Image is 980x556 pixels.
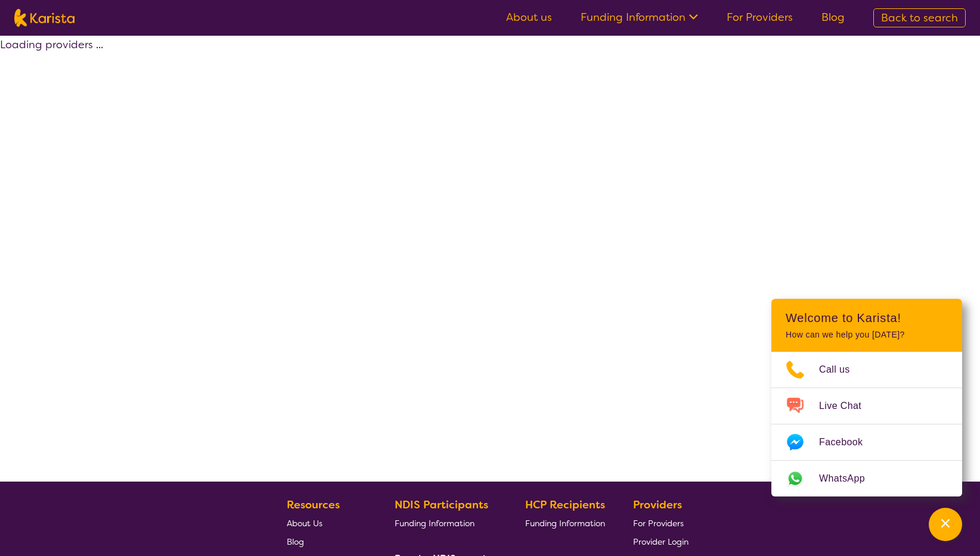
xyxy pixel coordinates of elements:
[819,397,876,415] span: Live Chat
[506,10,552,24] a: About us
[287,518,322,529] span: About Us
[819,361,864,379] span: Call us
[881,11,958,25] span: Back to search
[771,461,962,496] a: Web link opens in a new tab.
[633,536,689,547] span: Provider Login
[786,311,948,325] h2: Welcome to Karista!
[771,299,962,496] div: Channel Menu
[633,498,682,512] b: Providers
[633,518,684,529] span: For Providers
[633,532,689,551] a: Provider Login
[633,514,689,532] a: For Providers
[287,536,304,547] span: Blog
[771,352,962,496] ul: Choose channel
[727,10,793,24] a: For Providers
[821,10,845,24] a: Blog
[581,10,698,24] a: Funding Information
[395,518,475,529] span: Funding Information
[525,518,605,529] span: Funding Information
[287,514,367,532] a: About Us
[287,498,340,512] b: Resources
[786,330,948,340] p: How can we help you [DATE]?
[14,9,75,27] img: Karista logo
[873,8,966,27] a: Back to search
[287,532,367,551] a: Blog
[395,498,488,512] b: NDIS Participants
[929,508,962,541] button: Channel Menu
[819,470,879,488] span: WhatsApp
[525,498,605,512] b: HCP Recipients
[525,514,605,532] a: Funding Information
[819,433,877,451] span: Facebook
[395,514,497,532] a: Funding Information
